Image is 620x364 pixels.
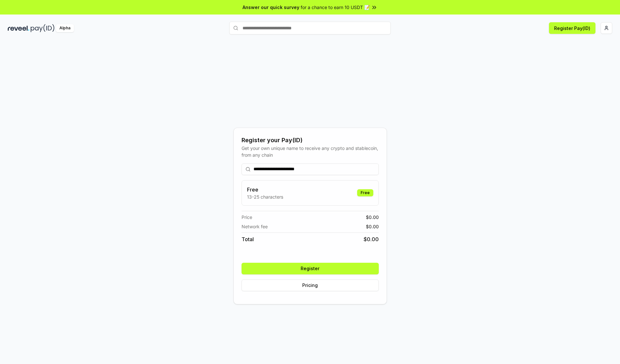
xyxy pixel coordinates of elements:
[242,214,252,221] span: Price
[366,214,379,221] span: $ 0.00
[242,136,379,145] div: Register your Pay(ID)
[247,193,283,200] p: 13-25 characters
[8,24,29,32] img: reveel_dark
[56,24,74,32] div: Alpha
[364,235,379,243] span: $ 0.00
[366,223,379,230] span: $ 0.00
[357,189,373,196] div: Free
[243,4,299,11] span: Answer our quick survey
[247,186,283,193] h3: Free
[242,145,379,158] div: Get your own unique name to receive any crypto and stablecoin, from any chain
[301,4,370,11] span: for a chance to earn 10 USDT 📝
[242,280,379,291] button: Pricing
[549,22,595,34] button: Register Pay(ID)
[242,263,379,274] button: Register
[242,235,254,243] span: Total
[31,24,55,32] img: pay_id
[242,223,268,230] span: Network fee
